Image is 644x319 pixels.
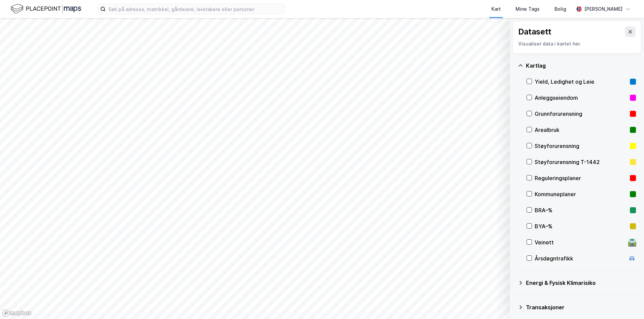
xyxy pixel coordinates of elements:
div: BYA–% [535,222,627,230]
div: Reguleringsplaner [535,174,627,182]
div: Årsdøgntrafikk [535,254,625,262]
div: Anleggseiendom [535,94,627,102]
div: BRA–% [535,206,627,214]
input: Søk på adresse, matrikkel, gårdeiere, leietakere eller personer [106,4,285,14]
div: Energi & Fysisk Klimarisiko [526,279,636,287]
div: Støyforurensning T-1442 [535,158,627,166]
div: Visualiser data i kartet her. [518,40,636,48]
div: Kommuneplaner [535,190,627,198]
div: Grunnforurensning [535,110,627,118]
div: Støyforurensning [535,142,627,150]
div: [PERSON_NAME] [584,5,623,13]
div: Transaksjoner [526,303,636,311]
div: Kart [491,5,501,13]
div: Kartlag [526,62,636,70]
a: Mapbox homepage [2,309,32,317]
div: Bolig [554,5,566,13]
div: Yield, Ledighet og Leie [535,78,627,86]
img: logo.f888ab2527a4732fd821a326f86c7f29.svg [11,3,81,15]
div: 🛣️ [628,238,637,247]
div: Veinett [535,238,625,246]
div: Mine Tags [516,5,540,13]
div: Arealbruk [535,126,627,134]
div: Datasett [518,26,551,37]
iframe: Chat Widget [610,287,644,319]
